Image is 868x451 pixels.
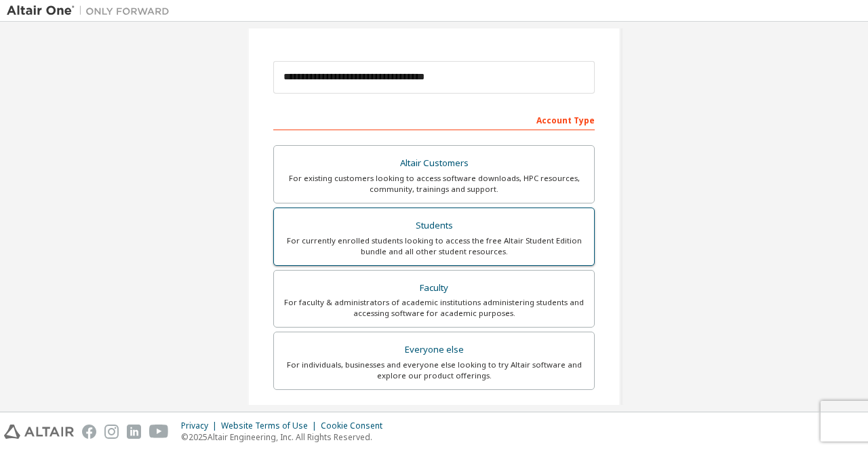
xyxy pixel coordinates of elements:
div: Privacy [181,420,221,431]
img: youtube.svg [149,425,169,439]
div: Cookie Consent [321,420,391,431]
div: For faculty & administrators of academic institutions administering students and accessing softwa... [282,297,586,319]
div: For individuals, businesses and everyone else looking to try Altair software and explore our prod... [282,359,586,381]
img: linkedin.svg [127,425,141,439]
div: Faculty [282,279,586,298]
div: Website Terms of Use [221,420,321,431]
img: altair_logo.svg [4,425,74,439]
div: Altair Customers [282,154,586,173]
img: facebook.svg [82,425,96,439]
div: Everyone else [282,340,586,359]
div: Students [282,216,586,235]
img: Altair One [7,4,176,18]
img: instagram.svg [104,425,119,439]
div: For existing customers looking to access software downloads, HPC resources, community, trainings ... [282,173,586,195]
p: © 2025 Altair Engineering, Inc. All Rights Reserved. [181,431,391,443]
div: Account Type [273,109,595,130]
div: For currently enrolled students looking to access the free Altair Student Edition bundle and all ... [282,235,586,257]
